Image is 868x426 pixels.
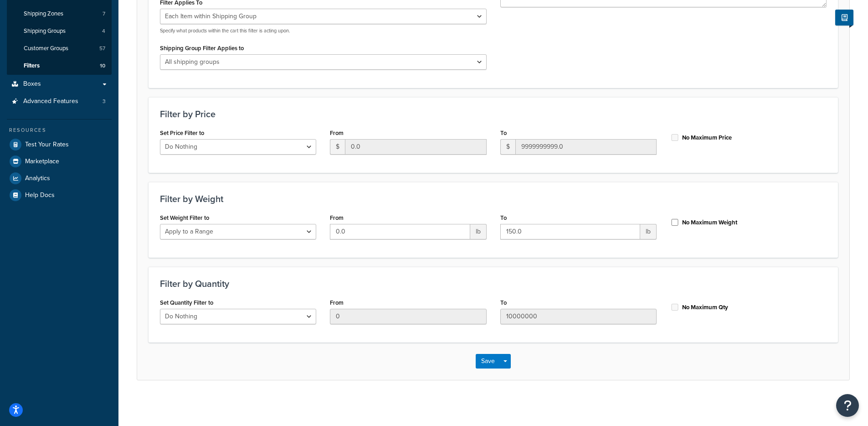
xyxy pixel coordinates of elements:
[500,299,507,306] label: To
[24,27,66,35] span: Shipping Groups
[160,109,827,119] h3: Filter by Price
[7,76,112,93] a: Boxes
[7,57,112,74] li: Filters
[160,279,827,289] h3: Filter by Quantity
[476,354,500,369] button: Save
[7,40,112,57] li: Customer Groups
[100,62,105,70] span: 10
[7,23,112,40] a: Shipping Groups4
[160,299,213,306] label: Set Quantity Filter to
[7,187,112,203] a: Help Docs
[7,57,112,74] a: Filters10
[330,299,344,306] label: From
[500,139,515,155] span: $
[330,130,344,136] label: From
[160,214,209,221] label: Set Weight Filter to
[330,214,344,221] label: From
[25,158,59,166] span: Marketplace
[682,303,728,312] label: No Maximum Qty
[835,10,853,26] button: Show Help Docs
[25,192,55,199] span: Help Docs
[7,93,112,110] a: Advanced Features3
[7,23,112,40] li: Shipping Groups
[682,218,737,227] label: No Maximum Weight
[7,153,112,170] a: Marketplace
[102,27,105,35] span: 4
[7,5,112,22] a: Shipping Zones7
[23,80,41,88] span: Boxes
[24,62,40,70] span: Filters
[103,10,105,18] span: 7
[7,136,112,153] a: Test Your Rates
[7,40,112,57] a: Customer Groups57
[24,45,68,52] span: Customer Groups
[160,130,204,136] label: Set Price Filter to
[23,98,78,105] span: Advanced Features
[25,141,69,149] span: Test Your Rates
[7,93,112,110] li: Advanced Features
[500,214,507,221] label: To
[7,5,112,22] li: Shipping Zones
[103,98,106,105] span: 3
[500,130,507,136] label: To
[640,224,657,239] span: lb
[160,194,827,204] h3: Filter by Weight
[99,45,105,52] span: 57
[682,134,732,142] label: No Maximum Price
[24,10,63,18] span: Shipping Zones
[470,224,487,239] span: lb
[160,27,487,34] p: Specify what products within the cart this filter is acting upon.
[330,139,345,155] span: $
[836,394,859,417] button: Open Resource Center
[7,126,112,134] div: Resources
[7,170,112,187] a: Analytics
[25,175,50,182] span: Analytics
[160,45,244,52] label: Shipping Group Filter Applies to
